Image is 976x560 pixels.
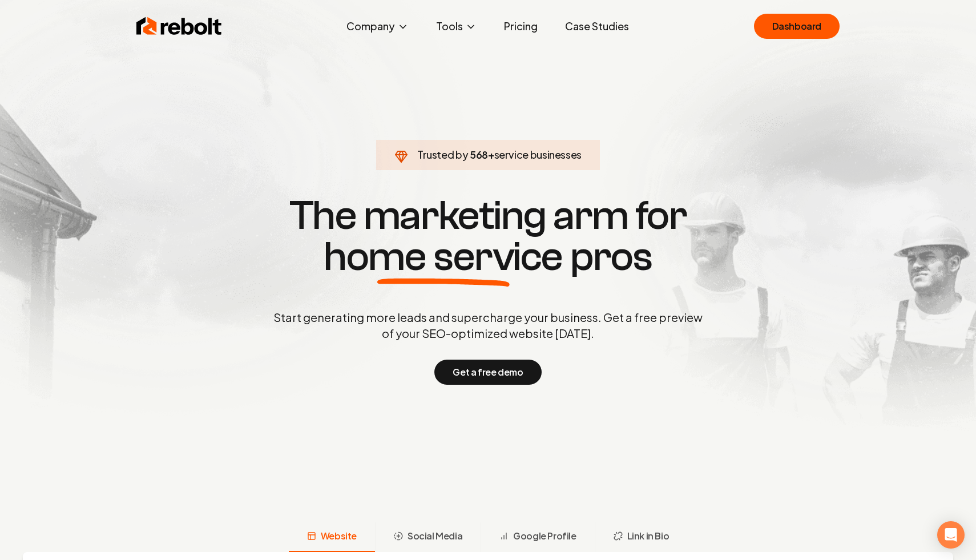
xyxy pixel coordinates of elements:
[337,15,418,38] button: Company
[494,148,582,161] span: service businesses
[937,521,965,549] div: Open Intercom Messenger
[324,236,563,277] span: home service
[321,529,357,543] span: Website
[417,148,468,161] span: Trusted by
[481,522,594,552] button: Google Profile
[434,360,541,385] button: Get a free demo
[271,309,705,341] p: Start generating more leads and supercharge your business. Get a free preview of your SEO-optimiz...
[627,529,670,543] span: Link in Bio
[427,15,486,38] button: Tools
[595,522,688,552] button: Link in Bio
[408,529,462,543] span: Social Media
[136,15,222,38] img: Rebolt Logo
[754,14,840,39] a: Dashboard
[488,148,494,161] span: +
[470,147,488,163] span: 568
[495,15,547,38] a: Pricing
[556,15,638,38] a: Case Studies
[214,195,762,277] h1: The marketing arm for pros
[375,522,481,552] button: Social Media
[513,529,576,543] span: Google Profile
[289,522,375,552] button: Website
